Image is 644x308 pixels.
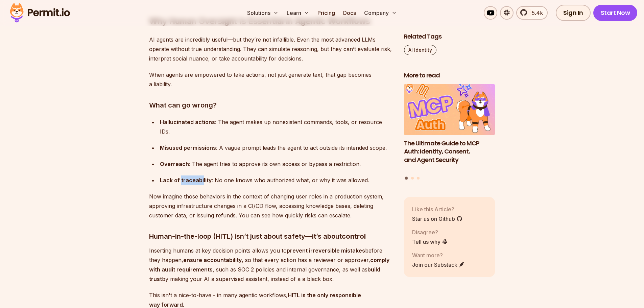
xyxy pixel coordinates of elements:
a: Docs [340,6,359,20]
p: Now imagine those behaviors in the context of changing user roles in a production system, approvi... [149,192,393,220]
a: Star us on Github [412,214,462,222]
a: Tell us why [412,237,448,245]
span: 5.4k [528,9,543,17]
div: Posts [404,84,495,181]
h2: Related Tags [404,32,495,41]
p: When agents are empowered to take actions, not just generate text, that gap becomes a liability. [149,70,393,89]
strong: Overreach [160,161,189,167]
h2: More to read [404,71,495,80]
strong: ensure accountability [183,257,242,263]
p: AI agents are incredibly useful—but they’re not infallible. Even the most advanced LLMs operate w... [149,35,393,63]
a: Sign In [556,5,591,21]
a: Pricing [315,6,338,20]
a: The Ultimate Guide to MCP Auth: Identity, Consent, and Agent SecurityThe Ultimate Guide to MCP Au... [404,84,495,173]
div: : The agent makes up nonexistent commands, tools, or resource IDs. [160,117,393,136]
button: Go to slide 2 [411,177,414,180]
h3: What can go wrong? [149,100,393,111]
button: Go to slide 1 [405,177,408,180]
img: Permit logo [7,1,73,24]
a: 5.4k [516,6,548,20]
img: The Ultimate Guide to MCP Auth: Identity, Consent, and Agent Security [404,84,495,135]
p: Want more? [412,251,465,259]
h3: Human-in-the-loop (HITL) isn’t just about safety—it’s about [149,231,393,242]
div: : No one knows who authorized what, or why it was allowed. [160,175,393,185]
a: Join our Substack [412,260,465,268]
strong: Hallucinated actions [160,119,215,125]
li: 1 of 3 [404,84,495,173]
strong: build trust [149,266,380,282]
p: Like this Article? [412,205,462,213]
button: Go to slide 3 [417,177,420,180]
strong: control [342,232,366,240]
button: Company [361,6,400,20]
a: AI Identity [404,45,436,55]
button: Solutions [244,6,281,20]
button: Learn [284,6,312,20]
p: Disagree? [412,228,448,236]
h3: The Ultimate Guide to MCP Auth: Identity, Consent, and Agent Security [404,139,495,164]
strong: Lack of traceability [160,177,212,184]
strong: prevent irreversible mistakes [287,247,365,254]
strong: comply with audit requirements [149,257,389,273]
strong: Misused permissions [160,144,216,151]
a: Start Now [593,5,638,21]
div: : A vague prompt leads the agent to act outside its intended scope. [160,143,393,152]
p: Inserting humans at key decision points allows you to before they happen, , so that every action ... [149,246,393,284]
div: : The agent tries to approve its own access or bypass a restriction. [160,159,393,169]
